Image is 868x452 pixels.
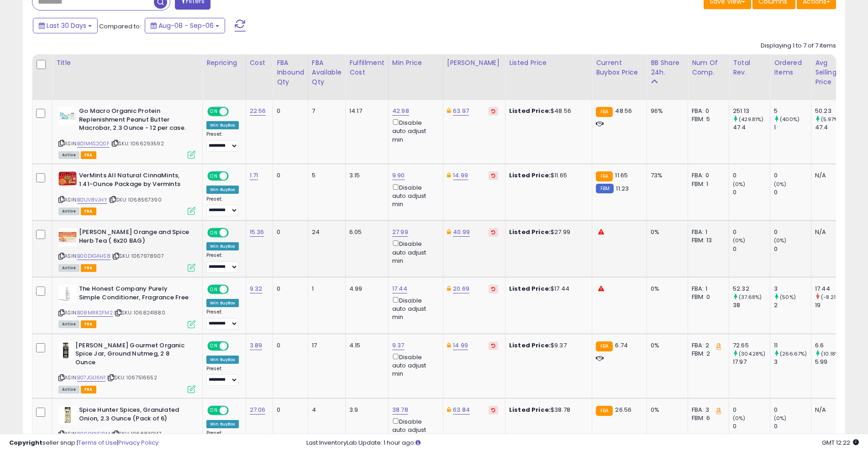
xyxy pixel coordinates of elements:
div: 0 [733,245,770,253]
span: ON [208,342,220,350]
a: 15.36 [250,228,264,237]
div: Win BuyBox [206,121,239,129]
a: B01M4S2Q0F [77,140,110,148]
span: ON [208,229,220,237]
div: 5 [774,107,811,115]
div: 0 [774,228,811,236]
small: (304.28%) [739,350,765,357]
div: N/A [815,228,845,236]
div: 0 [277,341,301,350]
a: Terms of Use [78,438,117,447]
img: 51lePh6JtWL._SL40_.jpg [58,228,77,246]
div: 47.4 [815,123,852,132]
div: 0 [277,228,301,236]
span: All listings currently available for purchase on Amazon [58,320,79,328]
div: 0 [774,171,811,180]
div: FBM: 1 [692,180,722,188]
div: Ordered Items [774,58,807,77]
div: 0 [277,406,301,414]
div: FBA Available Qty [312,58,342,87]
div: ASIN: [58,285,195,327]
div: Title [56,58,199,68]
div: 5.99 [815,358,852,366]
div: $38.78 [509,406,585,414]
div: Win BuyBox [206,356,239,364]
img: 31Jw-81UEiL._SL40_.jpg [58,285,77,303]
span: FBA [81,207,96,215]
span: Aug-08 - Sep-06 [158,21,214,30]
b: Listed Price: [509,341,551,350]
div: ASIN: [58,171,195,214]
a: 3.89 [250,341,263,350]
div: 0 [774,245,811,253]
div: 11 [774,341,811,350]
a: Privacy Policy [118,438,158,447]
div: [PERSON_NAME] [447,58,501,68]
small: (50%) [780,293,796,301]
div: 3.9 [349,406,381,414]
div: 96% [651,107,681,115]
div: FBA inbound Qty [277,58,304,87]
div: Listed Price [509,58,588,68]
a: B01JV8VJHY [77,196,107,204]
span: All listings currently available for purchase on Amazon [58,151,79,159]
div: 0% [651,228,681,236]
a: 20.69 [453,284,469,293]
div: Last InventoryLab Update: 1 hour ago. [306,439,859,447]
a: 9.32 [250,284,263,293]
b: Listed Price: [509,171,551,180]
span: All listings currently available for purchase on Amazon [58,264,79,272]
div: 24 [312,228,338,236]
div: 5 [312,171,338,180]
a: 38.78 [392,405,408,415]
div: 38 [733,301,770,309]
div: Disable auto adjust min [392,117,436,144]
span: | SKU: 1068567390 [109,196,162,203]
div: $17.44 [509,285,585,293]
div: 6.6 [815,341,852,350]
div: 6.05 [349,228,381,236]
div: 0 [733,228,770,236]
span: OFF [227,342,242,350]
div: FBA: 0 [692,171,722,180]
div: Win BuyBox [206,186,239,194]
div: 14.17 [349,107,381,115]
b: Listed Price: [509,106,551,115]
small: (5.97%) [821,116,840,123]
span: FBA [81,151,96,159]
div: FBA: 3 [692,406,722,414]
a: 22.56 [250,106,266,116]
span: OFF [227,229,242,237]
a: 27.99 [392,228,408,237]
b: [PERSON_NAME] Orange and Spice Herb Tea ( 6x20 BAG) [79,228,190,247]
div: Avg Selling Price [815,58,848,87]
div: 17.97 [733,358,770,366]
small: (400%) [780,116,800,123]
div: N/A [815,171,845,180]
div: Displaying 1 to 7 of 7 items [761,42,836,50]
span: Compared to: [99,22,141,31]
div: 0 [774,422,811,431]
b: Listed Price: [509,228,551,236]
div: 4 [312,406,338,414]
span: 6.74 [615,341,628,350]
div: 3 [774,358,811,366]
div: FBA: 0 [692,107,722,115]
div: 0% [651,341,681,350]
div: 251.13 [733,107,770,115]
span: FBA [81,320,96,328]
span: Last 30 Days [47,21,86,30]
small: (37.68%) [739,293,762,301]
div: FBM: 13 [692,236,722,245]
small: (0%) [733,181,746,188]
b: The Honest Company Purely Simple Conditioner, Fragrance Free [79,285,190,304]
small: (266.67%) [780,350,807,357]
div: 3 [774,285,811,293]
div: 0 [277,107,301,115]
span: FBA [81,386,96,394]
div: 0 [733,422,770,431]
div: 0 [733,188,770,197]
div: seller snap | | [9,439,158,447]
a: 17.44 [392,284,407,293]
div: Min Price [392,58,439,68]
